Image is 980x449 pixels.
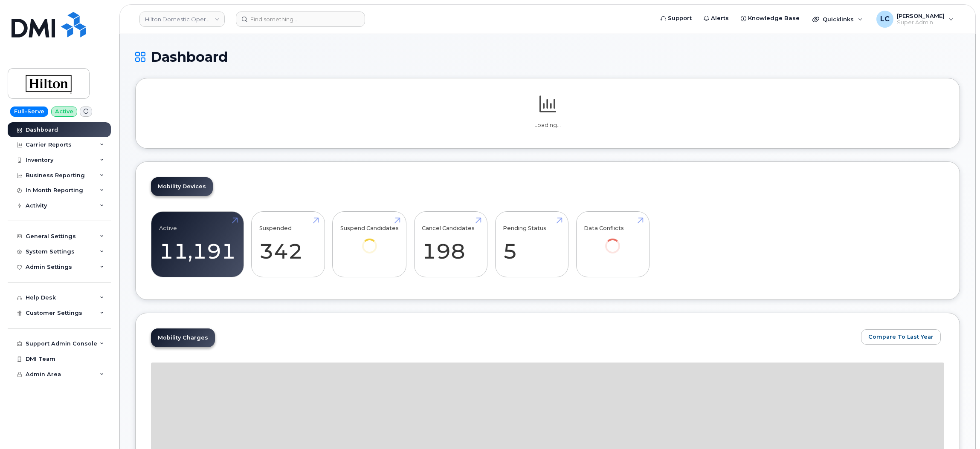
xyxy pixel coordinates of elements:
a: Pending Status 5 [503,216,560,273]
a: Cancel Candidates 198 [422,216,479,273]
a: Mobility Charges [151,328,215,347]
p: Loading... [151,121,944,129]
a: Data Conflicts [584,216,641,265]
a: Suspend Candidates [340,216,399,265]
a: Mobility Devices [151,177,213,196]
span: Compare To Last Year [868,333,934,341]
a: Suspended 342 [259,216,317,273]
button: Compare To Last Year [861,329,941,345]
a: Active 11,191 [159,216,236,273]
h1: Dashboard [135,49,960,64]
